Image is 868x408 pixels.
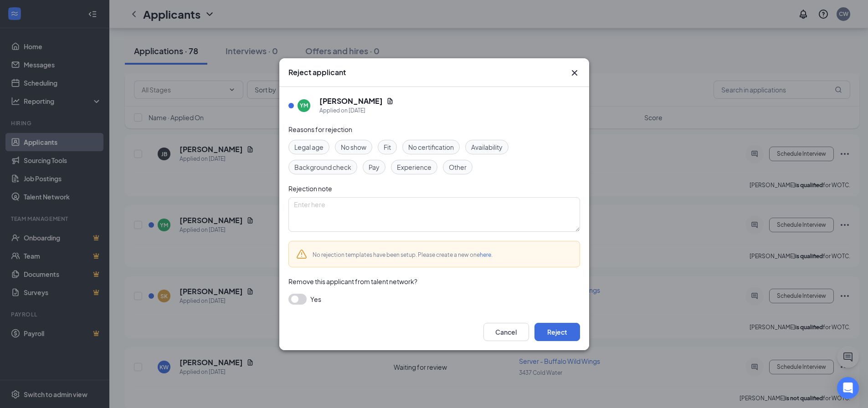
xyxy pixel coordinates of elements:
[837,377,859,399] div: Open Intercom Messenger
[384,142,391,152] span: Fit
[397,162,431,172] span: Experience
[300,102,308,109] div: YM
[569,67,580,78] button: Close
[534,323,580,341] button: Reject
[449,162,467,172] span: Other
[294,142,324,152] span: Legal age
[319,106,394,115] div: Applied on [DATE]
[408,142,454,152] span: No certification
[313,251,493,258] span: No rejection templates have been setup. Please create a new one .
[369,162,380,172] span: Pay
[319,96,383,106] h5: [PERSON_NAME]
[288,67,346,77] h3: Reject applicant
[294,162,351,172] span: Background check
[288,277,417,286] span: Remove this applicant from talent network?
[386,97,394,105] svg: Document
[288,125,352,133] span: Reasons for rejection
[480,251,491,258] a: here
[483,323,529,341] button: Cancel
[310,294,321,305] span: Yes
[569,67,580,78] svg: Cross
[471,142,503,152] span: Availability
[341,142,366,152] span: No show
[288,184,332,193] span: Rejection note
[296,249,307,260] svg: Warning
